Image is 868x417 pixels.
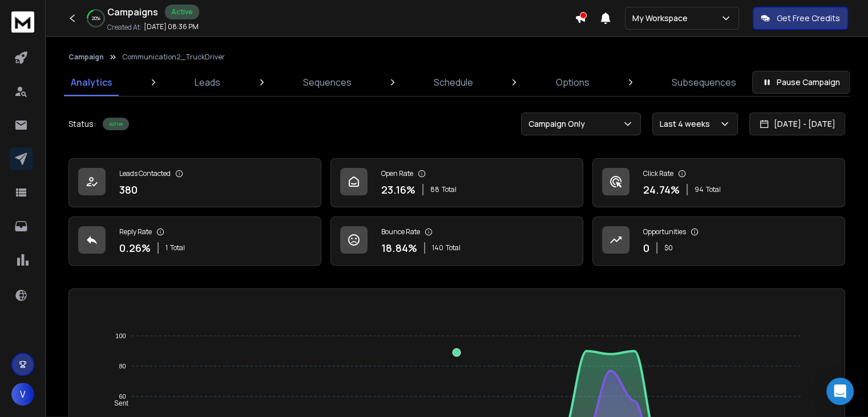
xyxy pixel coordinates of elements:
[195,75,220,89] p: Leads
[170,243,185,252] span: Total
[165,5,199,19] div: Active
[119,240,151,256] p: 0.26 %
[107,5,158,19] h1: Campaigns
[119,393,126,400] tspan: 60
[549,69,596,96] a: Options
[826,378,854,405] div: Open Intercom Messenger
[381,182,415,198] p: 23.16 %
[103,118,129,130] div: Active
[71,75,112,89] p: Analytics
[749,113,845,135] button: [DATE] - [DATE]
[672,75,736,89] p: Subsequences
[592,158,845,207] a: Click Rate24.74%94Total
[119,363,126,370] tspan: 80
[11,383,34,406] button: V
[165,243,168,252] span: 1
[665,69,743,96] a: Subsequences
[68,118,96,130] p: Status:
[434,75,473,89] p: Schedule
[643,182,680,198] p: 24.74 %
[106,399,128,407] span: Sent
[643,240,649,256] p: 0
[188,69,227,96] a: Leads
[107,23,142,32] p: Created At:
[556,75,590,89] p: Options
[11,11,34,33] img: logo
[119,182,138,198] p: 380
[777,13,840,24] p: Get Free Credits
[643,227,686,236] p: Opportunities
[68,53,104,62] button: Campaign
[122,53,225,62] p: Communication2_TruckDriver
[381,169,413,178] p: Open Rate
[119,169,171,178] p: Leads Contacted
[144,22,199,31] p: [DATE] 08:36 PM
[64,69,119,96] a: Analytics
[92,15,100,22] p: 20 %
[643,169,673,178] p: Click Rate
[752,71,850,94] button: Pause Campaign
[381,227,420,236] p: Bounce Rate
[632,13,692,24] p: My Workspace
[430,185,439,194] span: 88
[660,118,714,130] p: Last 4 weeks
[68,158,321,207] a: Leads Contacted380
[303,75,352,89] p: Sequences
[592,216,845,266] a: Opportunities0$0
[446,243,461,252] span: Total
[296,69,358,96] a: Sequences
[695,185,704,194] span: 94
[432,243,443,252] span: 140
[330,158,583,207] a: Open Rate23.16%88Total
[753,7,848,30] button: Get Free Credits
[664,243,673,252] p: $ 0
[528,118,590,130] p: Campaign Only
[381,240,417,256] p: 18.84 %
[116,332,126,339] tspan: 100
[427,69,480,96] a: Schedule
[706,185,721,194] span: Total
[330,216,583,266] a: Bounce Rate18.84%140Total
[68,216,321,266] a: Reply Rate0.26%1Total
[119,227,152,236] p: Reply Rate
[442,185,457,194] span: Total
